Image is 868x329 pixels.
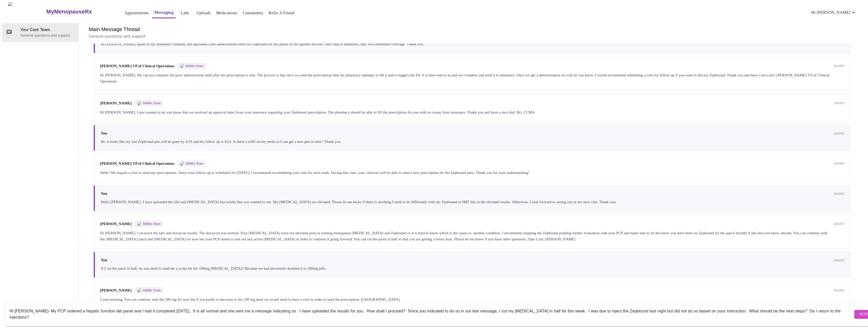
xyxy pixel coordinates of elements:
span: MMRx Team [143,101,161,105]
button: Medications [214,8,240,18]
div: Hi [PERSON_NAME], I received the labs and dexascan results. The dexascan was normal. Your [MEDICA... [100,230,844,242]
span: [DATE] [834,192,844,196]
span: You [101,191,107,196]
button: Labs [177,8,193,18]
button: Messaging [152,7,176,18]
span: [DATE] [834,64,844,68]
a: Uploads [196,9,211,17]
span: [DATE] [834,161,844,166]
span: [DATE] [834,258,844,262]
img: MMRX [180,161,184,166]
div: Good morning, You can continue with the 200 mg for now but if you prefer to decrease to the 100 m... [100,296,844,303]
div: Hi [PERSON_NAME], We can not complete the prior authorization until after the prescription is sen... [100,72,844,84]
span: You [101,131,107,135]
span: [PERSON_NAME] [100,101,132,105]
span: Hi [PERSON_NAME] [811,9,857,16]
a: Appointments [124,9,149,17]
div: Hi [PERSON_NAME] spoke to my insurance company and uploaded a pre-authorization form for Zepbound... [101,41,844,47]
span: [DATE] [834,131,844,135]
div: Your Care TeamGeneral questions and support [2,23,78,42]
span: [PERSON_NAME] VP of Clinical Operations [100,64,174,68]
span: [DATE] [834,222,844,226]
button: Hi [PERSON_NAME] [809,7,859,18]
div: Hi [PERSON_NAME], I just wanted to let you know that we received an approval letter from your ins... [100,109,844,115]
a: Community [243,9,263,17]
img: MMRX [137,101,141,105]
p: General questions and support [20,33,74,38]
textarea: Send a message about your appointment [9,306,853,322]
a: Medications [216,9,238,17]
h6: Main Message Thread [89,25,856,33]
span: MMRx Team [185,64,203,68]
div: Hello [PERSON_NAME]- I have uploaded the labs and [MEDICAL_DATA] test results that you wanted to ... [101,199,844,205]
div: Hello! We require a visit to send any prescriptions. Since your follow-up is scheduled for [DATE]... [100,170,844,176]
img: MMRX [180,64,184,68]
img: MyMenopauseRx Logo [8,2,46,21]
button: Community [241,8,265,18]
div: Hi- it looks like my last Zepbound pen will be gone by 4/19 and my follow up is 4/21. Is there a ... [101,139,844,145]
span: Your Care Team [20,27,74,33]
span: MMRx Team [143,222,161,226]
span: [PERSON_NAME] [100,222,132,226]
span: [PERSON_NAME] [100,288,132,293]
a: Refer a Friend [269,9,295,17]
span: [DATE] [834,288,844,292]
span: You [101,258,107,262]
a: Messaging [154,9,173,16]
h3: MyMenopauseRx [46,8,92,15]
a: Labs [181,9,189,17]
p: General questions and support [89,33,856,39]
button: Refer a Friend [267,8,297,18]
img: MMRX [137,222,141,226]
div: If I cut the patch in half, do you need to send me a script for the 100mg [MEDICAL_DATA]? Because... [101,265,844,271]
span: [DATE] [834,101,844,105]
button: Appointments [122,8,151,18]
a: MyMenopauseRx [46,3,112,21]
span: MMRx Team [185,161,203,166]
span: MMRx Team [143,288,161,292]
button: Uploads [194,8,213,18]
span: [PERSON_NAME] VP of Clinical Operations [100,161,174,166]
img: MMRX [137,288,141,292]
